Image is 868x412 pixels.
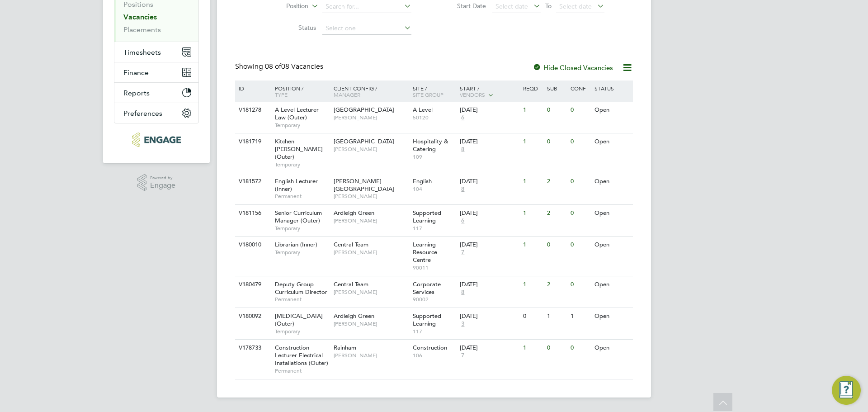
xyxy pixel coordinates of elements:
[331,81,410,102] div: Client Config /
[236,205,268,222] div: V181156
[545,81,568,96] div: Sub
[545,102,568,118] div: 0
[334,312,374,320] span: Ardleigh Green
[460,106,519,114] div: [DATE]
[568,81,592,96] div: Conf
[334,289,408,296] span: [PERSON_NAME]
[235,62,325,71] div: Showing
[460,289,466,296] span: 8
[460,185,466,193] span: 8
[568,133,592,150] div: 0
[114,133,199,147] a: Go to home page
[236,237,268,253] div: V180010
[268,81,331,102] div: Position /
[334,114,408,121] span: [PERSON_NAME]
[592,81,632,96] div: Status
[521,276,544,293] div: 1
[236,102,268,118] div: V181278
[275,122,329,129] span: Temporary
[114,83,198,103] button: Reports
[568,237,592,253] div: 0
[334,106,394,114] span: [GEOGRAPHIC_DATA]
[460,146,466,153] span: 8
[413,114,456,121] span: 50120
[275,137,323,161] span: Kitchen [PERSON_NAME] (Outer)
[460,241,519,249] div: [DATE]
[334,249,408,256] span: [PERSON_NAME]
[545,173,568,190] div: 2
[334,352,408,359] span: [PERSON_NAME]
[275,328,329,335] span: Temporary
[460,114,466,122] span: 6
[114,62,198,82] button: Finance
[460,352,466,360] span: 7
[458,81,521,103] div: Start /
[413,352,456,359] span: 106
[460,178,519,185] div: [DATE]
[413,312,441,327] span: Supported Learning
[123,109,162,118] span: Preferences
[460,138,519,146] div: [DATE]
[256,2,308,11] label: Position
[137,174,176,191] a: Powered byEngage
[545,308,568,325] div: 1
[236,308,268,325] div: V180092
[460,249,466,256] span: 7
[592,340,632,356] div: Open
[592,308,632,325] div: Open
[236,276,268,293] div: V180479
[413,185,456,193] span: 104
[236,133,268,150] div: V181719
[132,133,180,147] img: blackstonerecruitment-logo-retina.png
[592,205,632,222] div: Open
[334,193,408,200] span: [PERSON_NAME]
[275,209,322,224] span: Senior Curriculum Manager (Outer)
[460,344,519,352] div: [DATE]
[275,225,329,232] span: Temporary
[413,225,456,232] span: 117
[334,146,408,153] span: [PERSON_NAME]
[334,280,368,288] span: Central Team
[236,81,268,96] div: ID
[521,340,544,356] div: 1
[545,276,568,293] div: 2
[495,2,528,10] span: Select date
[434,2,486,10] label: Start Date
[545,205,568,222] div: 2
[832,376,861,405] button: Engage Resource Center
[413,106,433,114] span: A Level
[521,102,544,118] div: 1
[592,276,632,293] div: Open
[460,313,519,320] div: [DATE]
[521,237,544,253] div: 1
[334,137,394,145] span: [GEOGRAPHIC_DATA]
[275,312,323,327] span: [MEDICAL_DATA] (Outer)
[123,13,157,21] a: Vacancies
[275,296,329,303] span: Permanent
[123,48,161,57] span: Timesheets
[413,91,443,98] span: Site Group
[545,237,568,253] div: 0
[521,173,544,190] div: 1
[123,89,150,97] span: Reports
[334,217,408,224] span: [PERSON_NAME]
[275,241,317,248] span: Librarian (Inner)
[123,68,149,77] span: Finance
[568,340,592,356] div: 0
[592,133,632,150] div: Open
[460,91,485,98] span: Vendors
[264,24,316,32] label: Status
[521,308,544,325] div: 0
[322,22,411,35] input: Select one
[275,344,328,367] span: Construction Lecturer Electrical Installations (Outer)
[334,320,408,327] span: [PERSON_NAME]
[410,81,458,102] div: Site /
[521,205,544,222] div: 1
[334,91,360,98] span: Manager
[275,367,329,374] span: Permanent
[533,63,613,72] label: Hide Closed Vacancies
[559,2,592,10] span: Select date
[150,174,175,182] span: Powered by
[265,62,323,71] span: 08 Vacancies
[460,217,466,225] span: 6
